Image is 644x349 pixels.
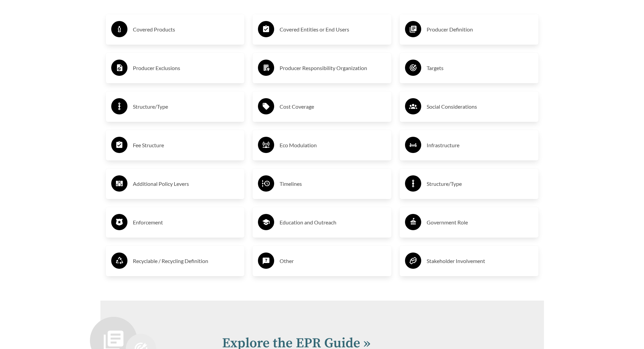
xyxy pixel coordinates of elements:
[280,217,386,228] h3: Education and Outreach
[280,24,386,35] h3: Covered Entities or End Users
[280,140,386,151] h3: Eco Modulation
[133,217,239,228] h3: Enforcement
[280,101,386,112] h3: Cost Coverage
[427,63,533,73] h3: Targets
[427,256,533,266] h3: Stakeholder Involvement
[280,256,386,266] h3: Other
[427,101,533,112] h3: Social Considerations
[280,63,386,73] h3: Producer Responsibility Organization
[133,256,239,266] h3: Recyclable / Recycling Definition
[133,24,239,35] h3: Covered Products
[280,178,386,189] h3: Timelines
[133,178,239,189] h3: Additional Policy Levers
[133,140,239,151] h3: Fee Structure
[133,101,239,112] h3: Structure/Type
[427,140,533,151] h3: Infrastructure
[427,24,533,35] h3: Producer Definition
[133,63,239,73] h3: Producer Exclusions
[427,178,533,189] h3: Structure/Type
[427,217,533,228] h3: Government Role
